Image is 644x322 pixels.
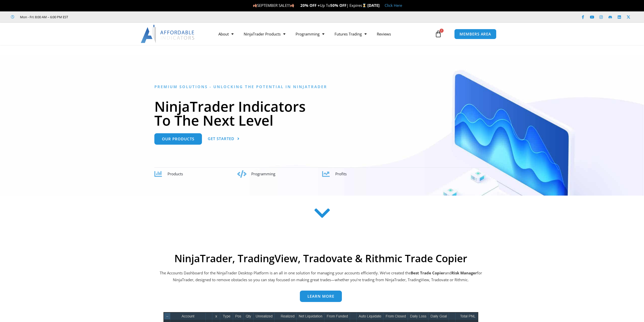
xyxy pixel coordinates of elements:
[440,29,444,33] span: 1
[239,28,290,40] a: NinjaTrader Products
[162,137,194,141] span: Our Products
[385,3,402,8] a: Click Here
[427,27,449,41] a: 1
[208,137,234,141] span: Get Started
[159,252,483,264] h2: NinjaTrader, TradingView, Tradovate & Rithmic Trade Copier
[19,14,68,20] span: Mon - Fri: 8:00 AM – 6:00 PM EST
[141,25,195,43] img: LogoAI | Affordable Indicators – NinjaTrader
[213,28,239,40] a: About
[329,28,372,40] a: Futures Trading
[335,171,347,176] span: Profits
[330,3,346,8] strong: 50% OFF
[300,3,320,8] strong: 20% OFF +
[75,14,151,20] iframe: Customer reviews powered by Trustpilot
[168,171,183,176] span: Products
[154,84,490,89] h6: Premium Solutions - Unlocking the Potential in NinjaTrader
[307,294,334,298] span: Learn more
[213,28,433,40] nav: Menu
[290,4,294,7] img: 🍂
[372,28,396,40] a: Reviews
[367,3,380,8] strong: [DATE]
[253,4,257,7] img: 🍂
[290,28,329,40] a: Programming
[253,3,367,8] span: SEPTEMBER SALE!!! Up To | Expires
[154,133,202,145] a: Our Products
[159,270,483,284] p: The Accounts Dashboard for the NinjaTrader Desktop Platform is an all in one solution for managin...
[154,99,490,127] h1: NinjaTrader Indicators To The Next Level
[362,4,366,7] img: ⌛
[460,32,491,36] span: MEMBERS AREA
[300,291,342,302] a: Learn more
[251,171,275,176] span: Programming
[451,270,477,275] strong: Risk Manager
[454,29,496,39] a: MEMBERS AREA
[208,133,240,145] a: Get Started
[411,270,445,275] b: Best Trade Copier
